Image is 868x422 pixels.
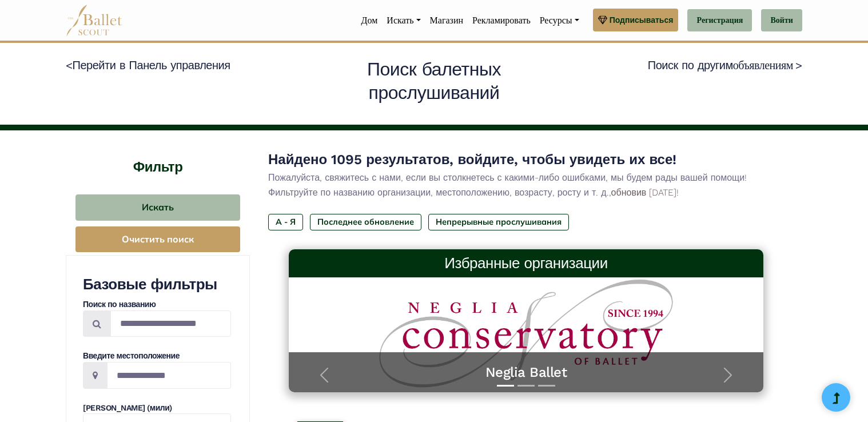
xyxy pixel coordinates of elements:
[428,214,569,230] label: Непрерывные прослушивания
[468,9,535,33] a: Рекламировать
[733,58,802,72] code: объявлениям >
[382,9,425,33] a: Искать
[610,14,674,26] span: Подписываться
[497,379,514,392] button: Слайд 1
[66,58,73,72] code: <
[535,9,584,33] a: Ресурсы
[66,130,250,177] h4: Фильтр
[538,379,555,392] button: Слайд 3
[648,58,802,72] a: Поиск по другимобъявлениям >
[83,403,231,414] h4: [PERSON_NAME] (мили)
[298,254,754,273] h3: Избранные организации
[593,9,679,31] a: Подписываться
[598,14,607,26] img: gem.svg
[268,170,784,185] p: Пожалуйста, свяжитесь с нами, если вы столкнетесь с какими-либо ошибками, мы будем рады вашей пом...
[268,152,676,168] span: Найдено 1095 результатов, войдите, чтобы увидеть их все!
[83,275,231,294] h3: Базовые фильтры
[107,362,231,389] input: Местоположение
[517,379,535,392] button: Слайд 2
[66,58,230,72] a: <Перейти в Панель управления
[75,226,240,252] button: Очистить поиск
[611,187,677,198] a: обновив [DATE]
[268,214,303,230] label: А - Я
[425,9,468,33] a: Магазин
[357,9,383,33] a: Дом
[83,299,231,310] h4: Поиск по названию
[302,58,566,105] h2: Поиск балетных прослушиваний
[687,9,752,32] a: Регистрация
[761,9,802,32] a: Войти
[110,310,231,337] input: Поиск по именам...
[317,217,414,227] font: Последнее обновление
[268,185,784,200] p: Фильтруйте по названию организации, местоположению, возрасту, росту и т. д., !
[83,351,231,362] h4: Введите местоположение
[300,364,752,381] a: Neglia Ballet
[75,194,240,221] button: Искать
